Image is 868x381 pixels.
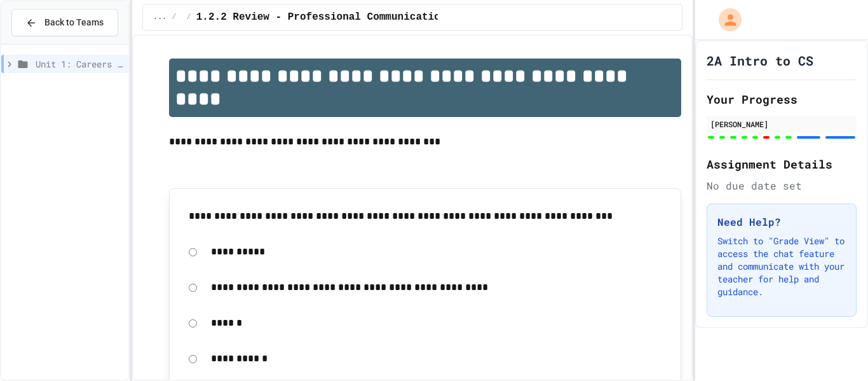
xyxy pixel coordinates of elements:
h1: 2A Intro to CS [707,52,813,69]
span: Unit 1: Careers & Professionalism [36,57,123,71]
div: [PERSON_NAME] [710,118,853,130]
span: / [187,12,191,22]
span: / [172,12,176,22]
p: Switch to "Grade View" to access the chat feature and communicate with your teacher for help and ... [717,235,846,298]
h3: Need Help? [717,214,846,230]
button: Back to Teams [11,9,118,36]
span: ... [153,12,167,22]
div: No due date set [707,178,857,193]
div: My Account [705,5,745,34]
span: Back to Teams [44,16,104,29]
span: 1.2.2 Review - Professional Communication [196,10,447,25]
h2: Your Progress [707,90,857,108]
h2: Assignment Details [707,155,857,173]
